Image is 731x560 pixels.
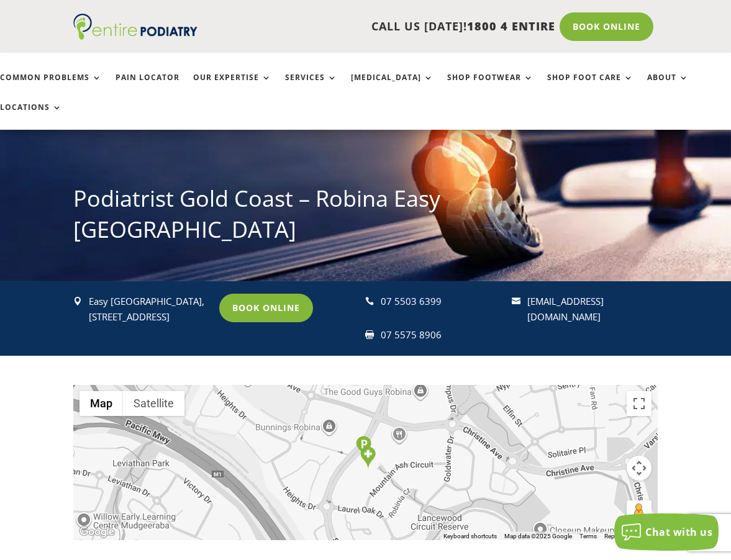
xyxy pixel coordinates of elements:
[604,533,654,540] a: Report a map error
[73,297,82,305] span: 
[356,436,371,458] div: Parking
[202,19,555,35] p: CALL US [DATE]!
[73,14,198,40] img: logo (1)
[447,73,533,100] a: Shop Footwear
[219,294,313,322] a: Book Online
[443,532,497,541] button: Keyboard shortcuts
[76,524,117,540] a: Open this area in Google Maps (opens a new window)
[285,73,337,100] a: Services
[365,297,374,305] span: 
[381,294,502,310] div: 07 5503 6399
[123,391,184,416] button: Show satellite imagery
[647,73,689,100] a: About
[193,73,271,100] a: Our Expertise
[73,183,658,252] h1: Podiatrist Gold Coast – Robina Easy [GEOGRAPHIC_DATA]
[351,73,434,100] a: [MEDICAL_DATA]
[547,73,633,100] a: Shop Foot Care
[381,327,502,343] div: 07 5575 8906
[365,330,374,339] span: 
[79,391,123,416] button: Show street map
[527,295,604,323] a: [EMAIL_ADDRESS][DOMAIN_NAME]
[627,391,652,416] button: Toggle fullscreen view
[645,525,712,539] span: Chat with us
[512,297,520,305] span: 
[116,73,179,100] a: Pain Locator
[360,446,376,468] div: Entire Podiatry - Robina
[76,524,117,540] img: Google
[560,12,653,41] a: Book Online
[73,30,198,42] a: Entire Podiatry
[627,456,652,481] button: Map camera controls
[627,500,652,525] button: Drag Pegman onto the map to open Street View
[614,513,719,551] button: Chat with us
[579,533,597,540] a: Terms
[467,19,555,34] span: 1800 4 ENTIRE
[504,533,572,540] span: Map data ©2025 Google
[89,294,211,325] p: Easy [GEOGRAPHIC_DATA], [STREET_ADDRESS]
